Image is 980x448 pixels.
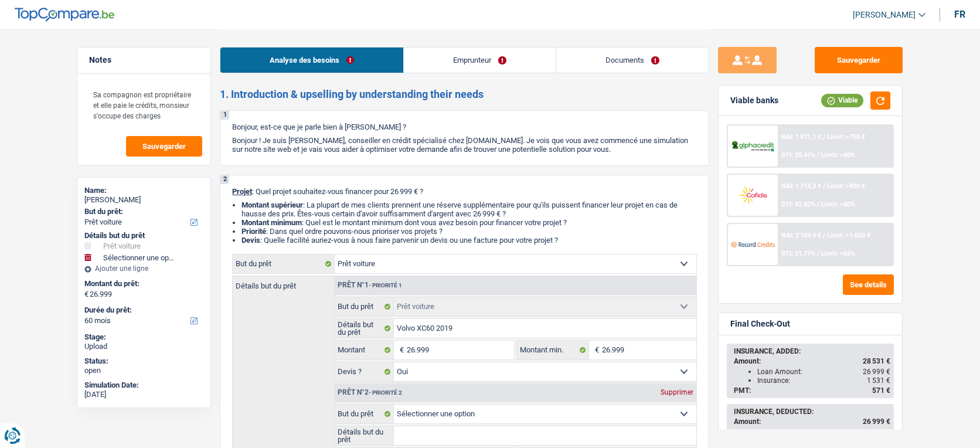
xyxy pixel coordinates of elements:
[220,175,229,184] div: 2
[89,55,199,65] h5: Notes
[241,201,697,218] li: : La plupart de mes clients prennent une réserve supplémentaire pour qu'ils puissent financer leu...
[335,319,394,338] label: Détails but du prêt
[757,368,890,376] div: Loan Amount:
[821,94,863,107] div: Viable
[232,136,697,154] p: Bonjour ! Je suis [PERSON_NAME], conseiller en crédit spécialisé chez [DOMAIN_NAME]. Je vois que ...
[335,405,394,423] label: But du prêt
[781,201,815,208] span: DTI: 42.42%
[589,341,602,359] span: €
[126,136,202,157] button: Sauvegarder
[232,187,252,196] span: Projet
[84,366,203,375] div: open
[404,47,556,73] a: Emprunteur
[241,201,303,209] strong: Montant supérieur
[817,151,819,159] span: /
[823,133,825,141] span: /
[84,381,203,390] div: Simulation Date:
[821,151,855,159] span: Limit: <60%
[734,418,890,426] div: Amount:
[335,281,405,289] div: Prêt n°1
[232,123,697,131] p: Bonjour, est-ce que je parle bien à [PERSON_NAME] ?
[517,341,588,359] label: Montant min.
[220,111,229,120] div: 1
[241,236,697,245] li: : Quelle facilité auriez-vous à nous faire parvenir un devis ou une facture pour votre projet ?
[817,201,819,208] span: /
[394,341,407,359] span: €
[369,282,402,289] span: - Priorité 1
[233,276,334,290] label: Détails but du prêt
[84,264,203,273] div: Ajouter une ligne
[781,151,815,159] span: DTI: 35.41%
[241,236,260,245] span: Devis
[233,254,335,273] label: But du prêt
[815,47,903,73] button: Sauvegarder
[734,347,890,355] div: INSURANCE, ADDED:
[872,386,890,395] span: 571 €
[867,376,890,385] span: 1 531 €
[84,195,203,205] div: [PERSON_NAME]
[757,376,890,385] div: Insurance:
[863,418,890,426] span: 26 999 €
[734,408,890,416] div: INSURANCE, DEDUCTED:
[731,233,774,255] img: Record Credits
[731,184,774,206] img: Cofidis
[335,362,394,381] label: Devis ?
[335,426,394,445] label: Détails but du prêt
[220,88,709,101] h2: 1. Introduction & upselling by understanding their needs
[556,47,709,73] a: Documents
[241,227,266,236] strong: Priorité
[730,319,790,329] div: Final Check-Out
[730,96,778,106] div: Viable banks
[817,250,819,257] span: /
[853,10,916,20] span: [PERSON_NAME]
[84,207,201,216] label: But du prêt:
[731,140,774,153] img: AlphaCredit
[781,182,821,190] span: NAI: 1 714,3 €
[843,274,894,295] button: See details
[84,186,203,195] div: Name:
[827,182,865,190] span: Limit: >800 €
[241,227,697,236] li: : Dans quel ordre pouvons-nous prioriser vos projets ?
[734,357,890,365] div: Amount:
[781,232,821,239] span: NAI: 2 189,4 €
[823,182,825,190] span: /
[843,5,925,25] a: [PERSON_NAME]
[781,133,821,141] span: NAI: 1 871,1 €
[658,389,696,396] div: Supprimer
[220,47,403,73] a: Analyse des besoins
[84,332,203,342] div: Stage:
[757,428,890,436] div: Loan Amount:
[863,368,890,376] span: 26 999 €
[369,389,402,396] span: - Priorité 2
[241,218,302,227] strong: Montant minimum
[335,389,405,396] div: Prêt n°2
[821,201,855,208] span: Limit: <60%
[241,218,697,227] li: : Quel est le montant minimum dont vous avez besoin pour financer votre projet ?
[827,133,865,141] span: Limit: >750 €
[84,306,201,315] label: Durée du prêt:
[863,357,890,365] span: 28 531 €
[84,231,203,240] div: Détails but du prêt
[734,386,890,395] div: PMT:
[821,250,855,257] span: Limit: <65%
[827,232,870,239] span: Limit: >1.033 €
[781,250,815,257] span: DTI: 31.77%
[954,9,965,20] div: fr
[15,8,114,22] img: TopCompare Logo
[335,297,394,316] label: But du prêt
[84,357,203,366] div: Status:
[142,142,186,150] span: Sauvegarder
[84,342,203,351] div: Upload
[84,279,201,289] label: Montant du prêt:
[84,290,89,299] span: €
[863,428,890,436] span: 25 545 €
[84,390,203,399] div: [DATE]
[335,341,394,359] label: Montant
[232,187,697,196] p: : Quel projet souhaitez-vous financer pour 26 999 € ?
[823,232,825,239] span: /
